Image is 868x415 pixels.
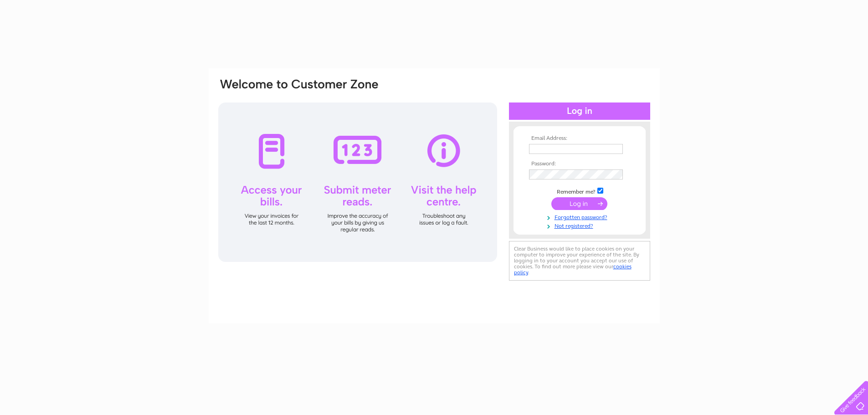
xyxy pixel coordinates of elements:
a: cookies policy [514,263,632,276]
th: Email Address: [527,135,632,142]
a: Not registered? [529,221,632,230]
th: Password: [527,161,632,167]
td: Remember me? [527,186,632,195]
div: Clear Business would like to place cookies on your computer to improve your experience of the sit... [509,241,650,281]
a: Forgotten password? [529,212,632,221]
input: Submit [551,197,607,210]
